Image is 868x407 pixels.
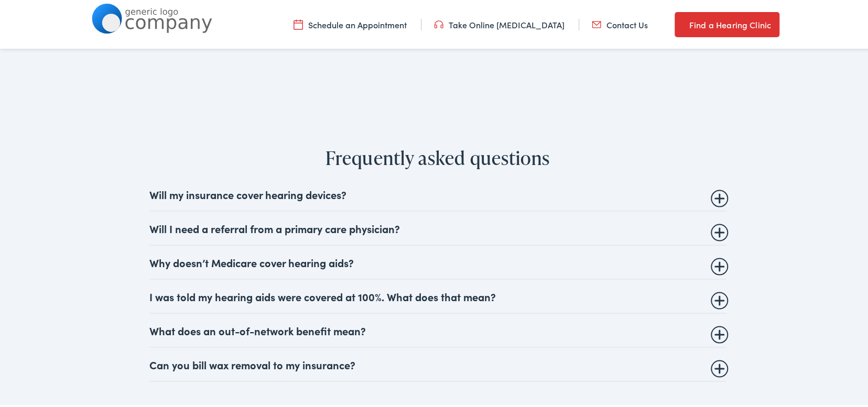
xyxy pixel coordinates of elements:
summary: Why doesn’t Medicare cover hearing aids? [149,254,726,267]
img: utility icon [592,17,601,29]
h2: Frequently asked questions [35,145,840,167]
summary: Can you bill wax removal to my insurance? [149,356,726,369]
img: utility icon [675,17,684,29]
img: utility icon [434,17,443,29]
summary: Will my insurance cover hearing devices? [149,186,726,199]
summary: I was told my hearing aids were covered at 100%. What does that mean? [149,288,726,301]
a: Take Online [MEDICAL_DATA] [434,17,565,29]
a: Find a Hearing Clinic [675,10,779,36]
a: Contact Us [592,17,648,29]
a: Schedule an Appointment [294,17,407,29]
img: utility icon [294,17,303,29]
summary: Will I need a referral from a primary care physician? [149,220,726,233]
summary: What does an out-of-network benefit mean? [149,322,726,335]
